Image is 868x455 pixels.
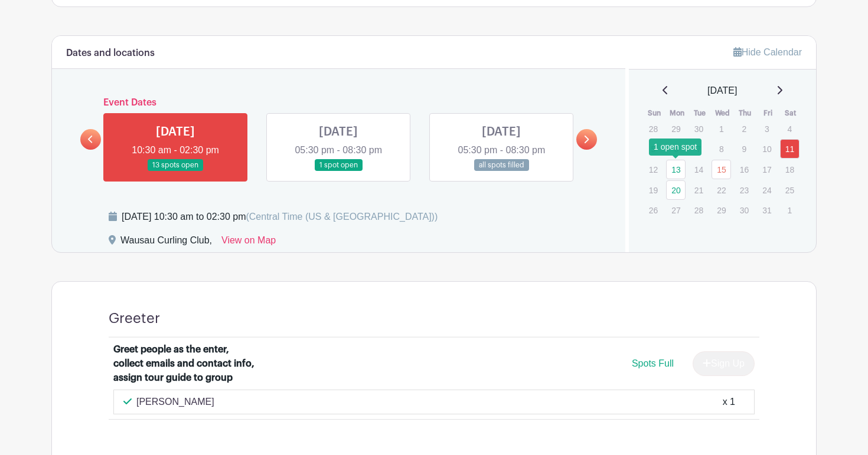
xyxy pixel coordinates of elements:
[712,140,731,158] p: 8
[665,107,688,119] th: Mon
[689,181,709,199] p: 21
[120,233,212,252] div: Wausau Curling Club,
[689,201,709,219] p: 28
[712,181,731,199] p: 22
[735,201,754,219] p: 30
[707,84,737,98] span: [DATE]
[644,201,663,219] p: 26
[712,120,731,138] p: 1
[109,310,160,327] h4: Greeter
[644,140,663,158] p: 5
[711,107,734,119] th: Wed
[66,48,155,59] h6: Dates and locations
[757,140,776,158] p: 10
[688,107,712,119] th: Tue
[757,120,776,138] p: 3
[666,180,686,200] a: 20
[780,120,800,138] p: 4
[136,395,214,409] p: [PERSON_NAME]
[666,120,686,138] p: 29
[221,233,276,252] a: View on Map
[689,160,709,179] p: 14
[735,140,754,158] p: 9
[644,120,663,138] p: 28
[712,160,731,179] a: 15
[757,160,776,179] p: 17
[712,201,731,219] p: 29
[780,181,800,199] p: 25
[246,212,438,222] span: (Central Time (US & [GEOGRAPHIC_DATA]))
[733,47,802,57] a: Hide Calendar
[757,201,776,219] p: 31
[735,181,754,199] p: 23
[101,97,576,108] h6: Event Dates
[735,160,754,179] p: 16
[122,210,438,224] div: [DATE] 10:30 am to 02:30 pm
[780,201,800,219] p: 1
[734,107,757,119] th: Thu
[757,181,776,199] p: 24
[723,395,735,409] div: x 1
[666,201,686,219] p: 27
[649,139,701,156] div: 1 open spot
[756,107,779,119] th: Fri
[735,120,754,138] p: 2
[780,139,800,159] a: 11
[689,120,709,138] p: 30
[780,160,800,179] p: 18
[644,181,663,199] p: 19
[113,342,260,385] div: Greet people as the enter, collect emails and contact info, assign tour guide to group
[666,160,686,179] a: 13
[644,160,663,179] p: 12
[779,107,802,119] th: Sat
[632,358,674,368] span: Spots Full
[643,107,666,119] th: Sun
